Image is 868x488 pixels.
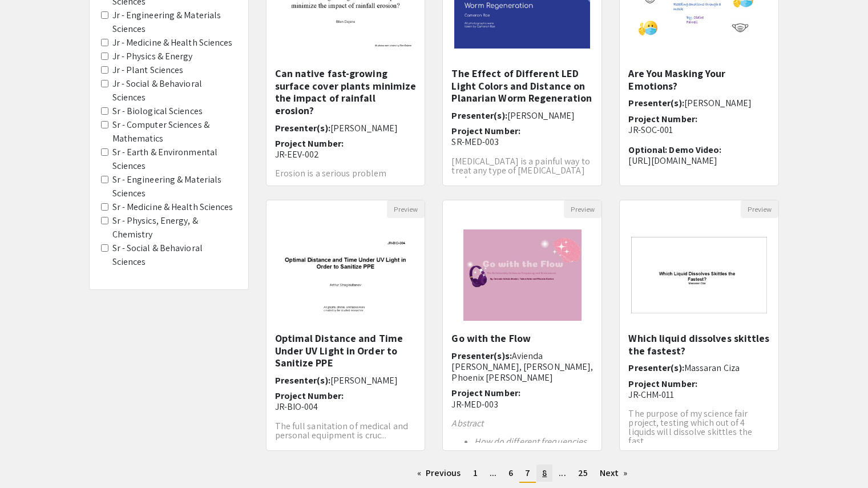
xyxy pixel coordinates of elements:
[559,467,566,479] span: ...
[275,169,417,205] p: Erosion is a serious problem around the world and here in [US_STATE]. For my project, I will be t...
[578,467,588,479] span: 25
[275,375,417,386] h6: Presenter(s):
[451,387,520,399] span: Project Number:
[275,123,417,134] h6: Presenter(s):
[473,467,478,479] span: 1
[507,110,575,122] span: [PERSON_NAME]
[330,374,398,386] span: [PERSON_NAME]
[266,200,426,451] div: Open Presentation <p>Optimal Distance and Time Under UV Light in Order to Sanitize PPE</p>
[411,465,467,482] a: Previous page
[112,200,233,214] label: Sr - Medicine & Health Sciences
[451,155,590,185] span: [MEDICAL_DATA] is a painful way to treat any type of [MEDICAL_DATA] and...
[442,200,602,451] div: Open Presentation <p>Go with the Flow</p>
[628,389,770,400] p: JR-CHM-011
[628,124,770,135] p: JR-SOC-001
[451,67,593,104] h5: The Effect of Different LED Light Colors and Distance on Planarian Worm Regeneration
[619,200,779,451] div: Open Presentation <p>Which liquid dissolves skittles the fastest?</p>
[542,467,547,479] span: 8
[112,214,237,241] label: Sr - Physics, Energy, & Chemistry
[112,77,237,104] label: Jr - Social & Behavioral Sciences
[112,36,233,50] label: Jr - Medicine & Health Sciences
[451,110,593,121] h6: Presenter(s):
[628,332,770,357] h5: Which liquid dissolves skittles the fastest?
[112,104,203,118] label: Sr - Biological Sciences
[684,362,740,374] span: Massaran Ciza
[684,97,752,109] span: [PERSON_NAME]
[628,67,770,92] h5: Are You Masking Your Emotions?
[628,113,697,125] span: Project Number:
[474,435,587,457] em: How do different frequencies affect brain waves?
[620,225,778,325] img: <p>Which liquid dissolves skittles the fastest?</p>
[267,225,425,325] img: <p>Optimal Distance and Time Under UV Light in Order to Sanitize PPE</p>
[275,420,408,441] span: The full sanitation of medical and personal equipment is cruc...
[275,332,417,369] h5: Optimal Distance and Time Under UV Light in Order to Sanitize PPE
[628,144,721,156] span: Optional: Demo Video:
[451,136,593,147] p: SR-MED-003
[330,122,398,134] span: [PERSON_NAME]
[275,138,344,150] span: Project Number:
[451,332,593,345] h5: Go with the Flow
[628,362,770,373] h6: Presenter(s):
[594,465,633,482] a: Next page
[112,63,184,77] label: Jr - Plant Sciences
[112,241,237,269] label: Sr - Social & Behavioral Sciences
[525,467,530,479] span: 7
[451,125,520,137] span: Project Number:
[628,98,770,108] h6: Presenter(s):
[452,218,593,332] img: <p>Go with the Flow</p>
[275,67,417,116] h5: Can native fast-growing surface cover plants minimize the impact of rainfall erosion?
[112,146,237,173] label: Sr - Earth & Environmental Sciences
[275,390,344,402] span: Project Number:
[508,467,513,479] span: 6
[112,9,237,36] label: Jr - Engineering & Materials Sciences
[451,350,593,384] h6: Presenter(s)s:
[275,149,417,160] p: JR-EEV-002
[628,378,697,390] span: Project Number:
[387,200,425,218] button: Preview
[112,50,193,63] label: Jr - Physics & Energy
[490,467,496,479] span: ...
[741,200,778,218] button: Preview
[628,155,770,166] p: [URL][DOMAIN_NAME]
[451,399,593,410] p: JR-MED-003
[628,409,770,446] p: The purpose of my science fair project, testing which out of 4 liquids will dissolve skittles the...
[451,417,483,429] em: Abstract
[112,173,237,200] label: Sr - Engineering & Materials Sciences
[112,118,237,146] label: Sr - Computer Sciences & Mathematics
[266,465,780,483] ul: Pagination
[451,350,593,384] span: Avienda [PERSON_NAME], [PERSON_NAME], Phoenix [PERSON_NAME]
[275,401,417,412] p: JR-BIO-004
[564,200,601,218] button: Preview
